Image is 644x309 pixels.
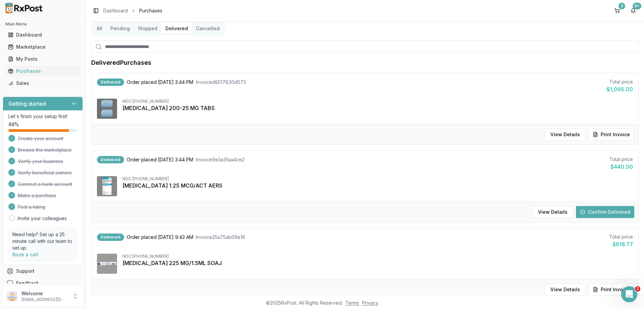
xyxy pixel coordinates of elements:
button: Marketplace [3,42,83,52]
h2: Main Menu [5,21,80,27]
div: Sales [8,80,77,87]
nav: breadcrumb [103,7,162,14]
button: Cancelled [192,23,224,34]
span: 88 % [8,121,19,128]
div: My Posts [8,56,77,62]
div: 3 [619,3,625,9]
button: Print Invoice [588,128,634,141]
a: Purchases [5,65,80,77]
a: Dashboard [103,7,128,14]
img: User avatar [7,291,17,302]
a: Dashboard [5,29,80,41]
button: Dashboard [3,30,83,40]
span: Verify beneficial owners [18,169,72,176]
button: View Details [545,284,586,296]
span: Create your account [18,135,63,142]
div: Delivered [97,79,124,86]
div: Total price [609,234,633,240]
div: NDC: [PHONE_NUMBER] [122,99,633,104]
div: Marketplace [8,44,77,50]
button: All [93,23,106,34]
button: Print Invoice [588,284,634,296]
img: Descovy 200-25 MG TABS [97,99,117,119]
div: [MEDICAL_DATA] 1.25 MCG/ACT AERS [122,182,633,190]
a: Invite your colleagues [18,215,67,222]
button: My Posts [3,54,83,64]
a: Sales [5,77,80,89]
p: [EMAIL_ADDRESS][DOMAIN_NAME] [21,297,68,302]
div: Purchases [8,68,77,74]
img: Spiriva Respimat 1.25 MCG/ACT AERS [97,176,117,196]
span: Post a listing [18,204,45,210]
div: Dashboard [8,32,77,38]
button: 3 [612,5,623,16]
span: Purchases [139,7,162,14]
button: Sales [3,78,83,89]
span: Order placed [DATE] 3:44 PM [127,79,193,86]
div: $1,095.00 [606,85,633,93]
p: Welcome [21,290,68,297]
button: View Details [532,206,573,218]
img: Ajovy 225 MG/1.5ML SOAJ [97,254,117,274]
span: Order placed [DATE] 9:43 AM [127,234,193,241]
img: RxPost Logo [3,3,46,13]
div: Total price [609,156,633,163]
span: Feedback [16,280,39,287]
button: View Details [545,128,586,141]
span: Verify your business [18,158,63,165]
div: 9+ [633,3,641,9]
a: Marketplace [5,41,80,53]
span: 2 [635,286,640,292]
button: Purchases [3,66,83,76]
iframe: Intercom live chat [621,286,637,302]
span: Invoice 9e3a3faa4ce2 [196,156,245,163]
div: [MEDICAL_DATA] 225 MG/1.5ML SOAJ [122,259,633,267]
a: My Posts [5,53,80,65]
button: Delivered [161,23,192,34]
div: Total price [606,79,633,85]
div: Delivered [97,234,124,241]
button: Confirm Delivered [576,206,634,218]
div: NDC: [PHONE_NUMBER] [122,176,633,182]
button: Pending [106,23,134,34]
span: Browse the marketplace [18,147,72,153]
button: Shipped [134,23,161,34]
a: Terms [345,300,359,306]
div: Delivered [97,156,124,163]
button: 9+ [628,5,639,16]
span: Order placed [DATE] 3:44 PM [127,156,193,163]
div: NDC: [PHONE_NUMBER] [122,254,633,259]
a: Privacy [362,300,378,306]
div: $440.00 [609,163,633,171]
p: Need help? Set up a 25 minute call with our team to set up. [12,231,73,251]
span: Invoice d8517830d073 [196,79,246,86]
button: Support [3,265,83,277]
div: $618.77 [609,240,633,248]
span: Invoice 25a75ab09e16 [196,234,245,241]
span: Connect a bank account [18,181,72,188]
span: Make a purchase [18,192,56,199]
button: Feedback [3,277,83,289]
h1: Delivered Purchases [91,58,151,67]
h3: Getting started [8,100,46,108]
p: Let's finish your setup first! [8,113,77,120]
div: [MEDICAL_DATA] 200-25 MG TABS [122,104,633,112]
a: Book a call [12,252,38,257]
